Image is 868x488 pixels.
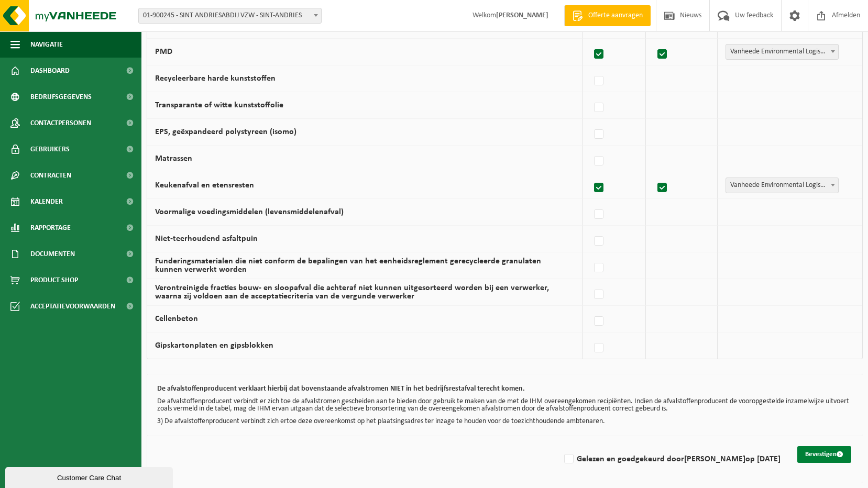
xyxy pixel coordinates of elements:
[684,455,745,463] strong: [PERSON_NAME]
[155,315,198,323] label: Cellenbeton
[157,385,525,393] b: De afvalstoffenproducent verklaart hierbij dat bovenstaande afvalstromen NIET in het bedrijfsrest...
[30,267,78,293] span: Product Shop
[30,58,70,84] span: Dashboard
[30,215,71,241] span: Rapportage
[496,12,548,19] strong: [PERSON_NAME]
[139,8,321,23] span: 01-900245 - SINT ANDRIESABDIJ VZW - SINT-ANDRIES
[155,74,276,83] label: Recycleerbare harde kunststoffen
[726,178,839,193] span: Vanheede Environmental Logistics
[797,446,851,463] button: Bevestigen
[157,398,852,413] p: De afvalstoffenproducent verbindt er zich toe de afvalstromen gescheiden aan te bieden door gebru...
[155,235,258,243] label: Niet-teerhoudend asfaltpuin
[30,241,75,267] span: Documenten
[726,45,838,59] span: Vanheede Environmental Logistics
[30,31,63,58] span: Navigatie
[562,451,781,467] label: Gelezen en goedgekeurd door op [DATE]
[30,110,91,136] span: Contactpersonen
[155,257,541,274] label: Funderingsmaterialen die niet conform de bepalingen van het eenheidsreglement gerecycleerde granu...
[155,128,296,136] label: EPS, geëxpandeerd polystyreen (isomo)
[726,178,838,193] span: Vanheede Environmental Logistics
[30,136,70,162] span: Gebruikers
[30,84,92,110] span: Bedrijfsgegevens
[138,8,322,24] span: 01-900245 - SINT ANDRIESABDIJ VZW - SINT-ANDRIES
[155,208,344,216] label: Voormalige voedingsmiddelen (levensmiddelenafval)
[726,44,839,60] span: Vanheede Environmental Logistics
[155,154,192,163] label: Matrassen
[155,284,549,301] label: Verontreinigde fracties bouw- en sloopafval die achteraf niet kunnen uitgesorteerd worden bij een...
[155,101,283,109] label: Transparante of witte kunststoffolie
[564,5,651,26] a: Offerte aanvragen
[5,465,175,488] iframe: chat widget
[157,418,852,425] p: 3) De afvalstoffenproducent verbindt zich ertoe deze overeenkomst op het plaatsingsadres ter inza...
[30,188,63,215] span: Kalender
[30,162,71,188] span: Contracten
[30,293,115,319] span: Acceptatievoorwaarden
[155,341,273,350] label: Gipskartonplaten en gipsblokken
[155,48,172,56] label: PMD
[155,181,254,190] label: Keukenafval en etensresten
[586,10,645,21] span: Offerte aanvragen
